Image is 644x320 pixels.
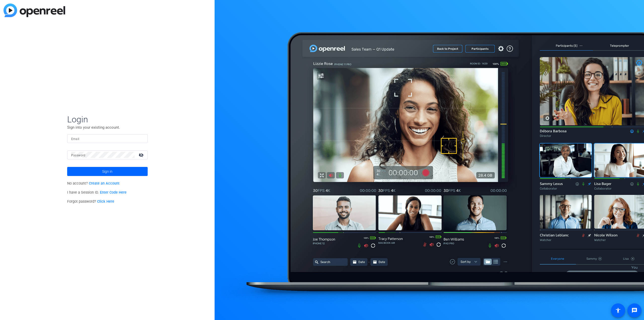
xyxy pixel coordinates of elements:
[631,307,637,313] mat-icon: message
[97,199,114,204] a: Click Here
[136,151,148,159] mat-icon: visibility_off
[71,154,86,157] mat-label: Password
[67,125,148,130] p: Sign into your existing account.
[67,167,148,176] button: Sign in
[89,181,119,186] a: Create an Account
[67,114,148,125] span: Login
[102,165,112,178] span: Sign in
[4,4,65,17] img: blue-gradient.svg
[67,181,120,186] span: No account?
[67,199,114,204] span: Forgot password?
[615,307,621,313] mat-icon: accessibility
[100,190,127,195] a: Enter Code Here
[71,137,79,141] mat-label: Email
[67,190,127,195] span: I have a Session ID.
[71,135,144,141] input: Enter Email Address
